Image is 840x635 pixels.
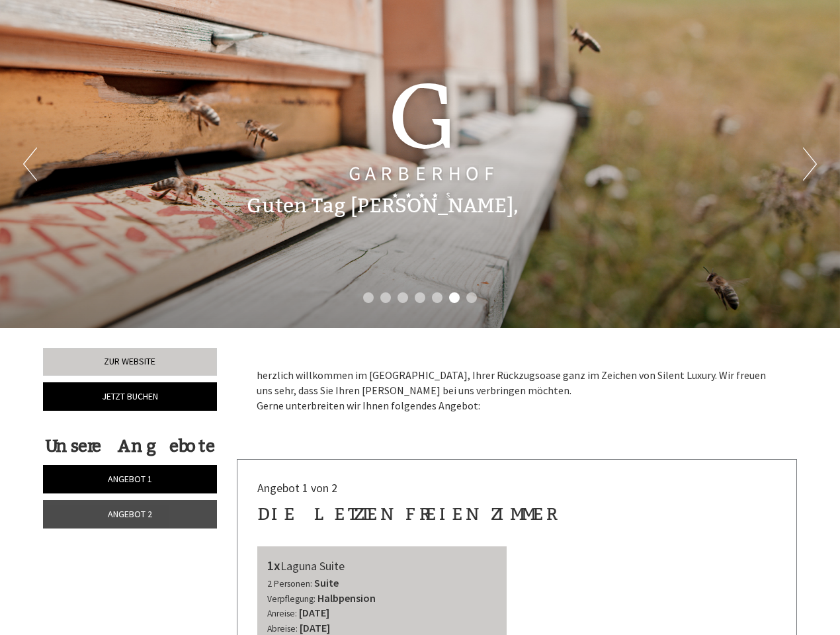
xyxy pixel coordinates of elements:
button: Previous [23,148,37,181]
a: Zur Website [43,348,217,376]
small: Verpflegung: [267,593,315,605]
h1: Guten Tag [PERSON_NAME], [247,195,519,217]
b: Suite [314,576,339,589]
div: die letzten freien Zimmer [257,502,552,527]
span: Angebot 1 von 2 [257,480,337,495]
small: Anreise: [267,608,297,619]
b: [DATE] [300,621,330,634]
a: Jetzt buchen [43,382,217,411]
span: Angebot 1 [108,473,152,485]
b: Halbpension [317,591,376,605]
div: Laguna Suite [267,556,497,575]
span: Angebot 2 [108,508,152,520]
small: Abreise: [267,623,298,634]
p: herzlich willkommen im [GEOGRAPHIC_DATA], Ihrer Rückzugsoase ganz im Zeichen von Silent Luxury. W... [257,368,778,413]
small: 2 Personen: [267,578,312,589]
b: 1x [267,557,280,573]
b: [DATE] [299,606,329,619]
button: Next [803,148,817,181]
div: Unsere Angebote [43,434,217,458]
